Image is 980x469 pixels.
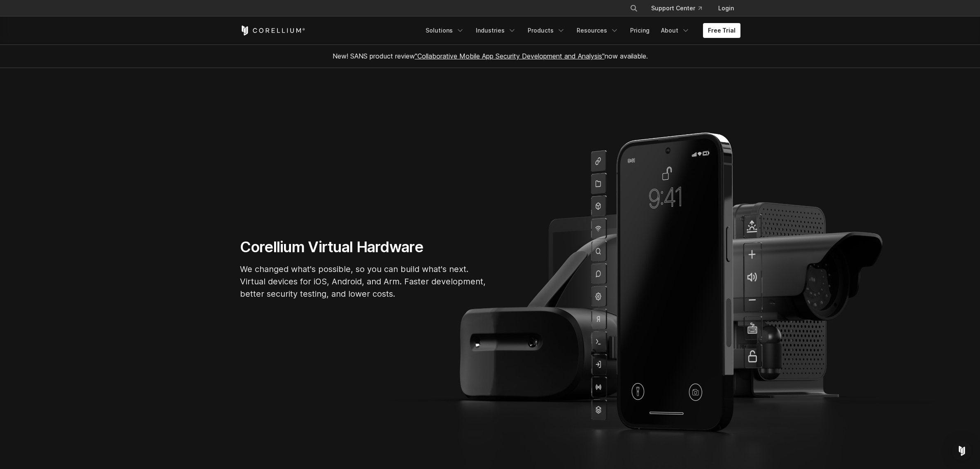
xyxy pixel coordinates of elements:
[572,23,624,38] a: Resources
[471,23,521,38] a: Industries
[645,1,708,16] a: Support Center
[415,52,605,60] a: "Collaborative Mobile App Security Development and Analysis"
[523,23,570,38] a: Products
[952,441,972,461] div: Open Intercom Messenger
[620,1,740,16] div: Navigation Menu
[421,23,469,38] a: Solutions
[656,23,695,38] a: About
[333,52,648,60] span: New! SANS product review now available.
[240,26,305,35] a: Corellium Home
[626,1,641,16] button: Search
[712,1,740,16] a: Login
[421,23,740,38] div: Navigation Menu
[625,23,654,38] a: Pricing
[240,263,487,300] p: We changed what's possible, so you can build what's next. Virtual devices for iOS, Android, and A...
[703,23,740,38] a: Free Trial
[240,238,487,256] h1: Corellium Virtual Hardware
